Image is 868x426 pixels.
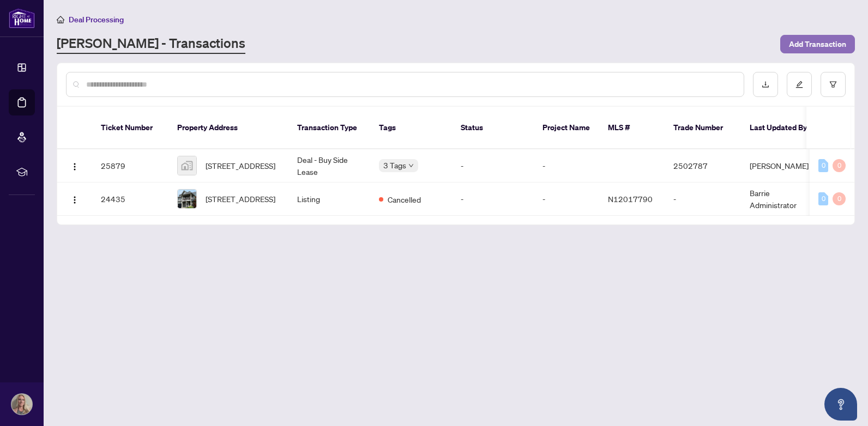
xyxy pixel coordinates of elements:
[741,182,823,216] td: Barrie Administrator
[665,107,741,149] th: Trade Number
[408,163,414,168] span: down
[599,107,665,149] th: MLS #
[795,81,803,88] span: edit
[57,16,64,23] span: home
[741,149,823,182] td: [PERSON_NAME]
[288,149,370,182] td: Deal - Buy Side Lease
[829,81,837,88] span: filter
[383,159,406,172] span: 3 Tags
[818,159,828,172] div: 0
[92,107,168,149] th: Ticket Number
[753,72,778,97] button: download
[665,149,741,182] td: 2502787
[833,159,846,172] div: 0
[741,107,823,149] th: Last Updated By
[534,107,599,149] th: Project Name
[833,192,846,205] div: 0
[92,149,168,182] td: 25879
[178,190,196,208] img: thumbnail-img
[789,35,846,53] span: Add Transaction
[70,196,79,204] img: Logo
[787,72,812,97] button: edit
[57,34,245,54] a: [PERSON_NAME] - Transactions
[9,8,35,28] img: logo
[534,182,599,216] td: -
[206,193,275,205] span: [STREET_ADDRESS]
[762,81,769,88] span: download
[534,149,599,182] td: -
[818,192,828,205] div: 0
[370,107,452,149] th: Tags
[665,182,741,216] td: -
[70,162,79,171] img: Logo
[66,157,83,174] button: Logo
[452,182,534,216] td: -
[11,394,32,415] img: Profile Icon
[168,107,288,149] th: Property Address
[780,35,855,53] button: Add Transaction
[288,107,370,149] th: Transaction Type
[178,156,196,175] img: thumbnail-img
[608,194,653,204] span: N12017790
[452,149,534,182] td: -
[288,182,370,216] td: Listing
[92,182,168,216] td: 24435
[206,160,275,172] span: [STREET_ADDRESS]
[66,190,83,208] button: Logo
[824,388,857,421] button: Open asap
[452,107,534,149] th: Status
[69,15,124,25] span: Deal Processing
[821,72,846,97] button: filter
[388,193,421,205] span: Cancelled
